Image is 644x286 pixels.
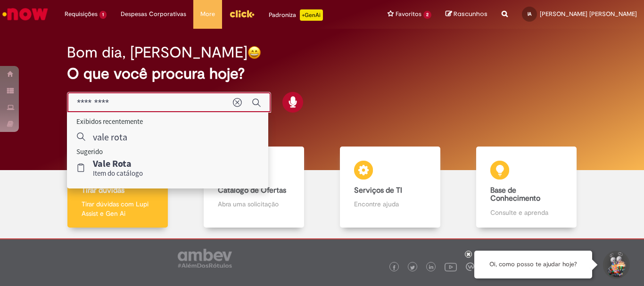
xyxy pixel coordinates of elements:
[445,261,457,273] img: logo_footer_youtube.png
[322,147,458,228] a: Serviços de TI Encontre ajuda
[67,44,248,61] h2: Bom dia, [PERSON_NAME]
[528,11,531,17] span: IA
[602,251,630,279] button: Iniciar Conversa de Suporte
[248,46,261,59] img: happy-face.png
[300,9,323,21] p: +GenAi
[540,10,637,18] span: [PERSON_NAME] [PERSON_NAME]
[490,186,540,204] b: Base de Conhecimento
[396,9,421,19] span: Favoritos
[446,10,487,19] a: Rascunhos
[200,9,215,19] span: More
[269,9,323,21] div: Padroniza
[82,186,124,195] b: Tirar dúvidas
[410,265,415,270] img: logo_footer_twitter.png
[99,11,107,19] span: 1
[218,186,286,195] b: Catálogo de Ofertas
[50,147,186,228] a: Tirar dúvidas Tirar dúvidas com Lupi Assist e Gen Ai
[392,265,396,270] img: logo_footer_facebook.png
[229,7,255,21] img: click_logo_yellow_360x200.png
[354,199,426,209] p: Encontre ajuda
[178,249,232,268] img: logo_footer_ambev_rotulo_gray.png
[65,9,98,19] span: Requisições
[121,9,186,19] span: Despesas Corporativas
[354,186,402,195] b: Serviços de TI
[474,251,592,278] div: Oi, como posso te ajudar hoje?
[67,65,577,82] h2: O que você procura hoje?
[490,208,562,217] p: Consulte e aprenda
[454,9,487,18] span: Rascunhos
[429,265,434,270] img: logo_footer_linkedin.png
[1,5,50,24] img: ServiceNow
[218,199,289,209] p: Abra uma solicitação
[423,11,431,19] span: 2
[458,147,594,228] a: Base de Conhecimento Consulte e aprenda
[82,199,153,218] p: Tirar dúvidas com Lupi Assist e Gen Ai
[466,262,474,271] img: logo_footer_workplace.png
